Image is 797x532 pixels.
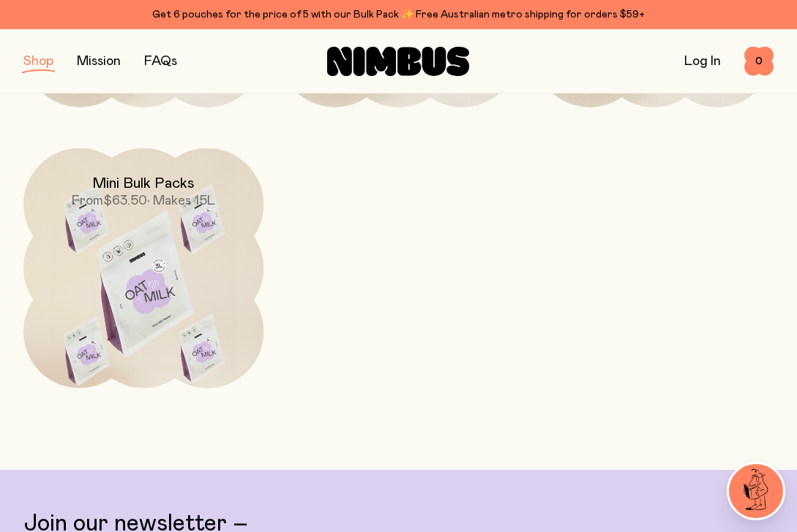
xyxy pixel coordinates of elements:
span: $63.50 [103,194,147,208]
a: Mission [77,55,121,68]
a: Log In [684,55,721,68]
span: • Makes 15L [147,194,215,208]
h2: Mini Bulk Packs [92,175,195,192]
button: 0 [744,47,774,76]
a: Mini Bulk PacksFrom$63.50• Makes 15L [23,148,263,388]
a: FAQs [144,55,177,68]
span: From [72,194,103,208]
img: agent [729,464,783,518]
div: Get 6 pouches for the price of 5 with our Bulk Pack ✨ Free Australian metro shipping for orders $59+ [23,6,774,23]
